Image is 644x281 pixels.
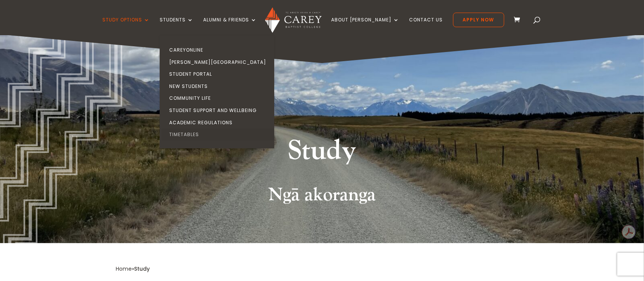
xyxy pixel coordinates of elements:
[102,17,150,35] a: Study Options
[116,265,132,273] a: Home
[162,128,276,141] a: Timetables
[409,17,443,35] a: Contact Us
[162,56,276,68] a: [PERSON_NAME][GEOGRAPHIC_DATA]
[162,68,276,80] a: Student Portal
[116,265,150,273] span: »
[162,117,276,129] a: Academic Regulations
[162,104,276,117] a: Student Support and Wellbeing
[203,17,257,35] a: Alumni & Friends
[116,184,528,210] h2: Ngā akoranga
[134,265,150,273] span: Study
[453,13,504,27] a: Apply Now
[265,7,321,33] img: Carey Baptist College
[179,133,465,173] h1: Study
[162,80,276,93] a: New Students
[332,17,400,35] a: About [PERSON_NAME]
[162,92,276,104] a: Community Life
[160,17,193,35] a: Students
[162,44,276,56] a: CareyOnline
